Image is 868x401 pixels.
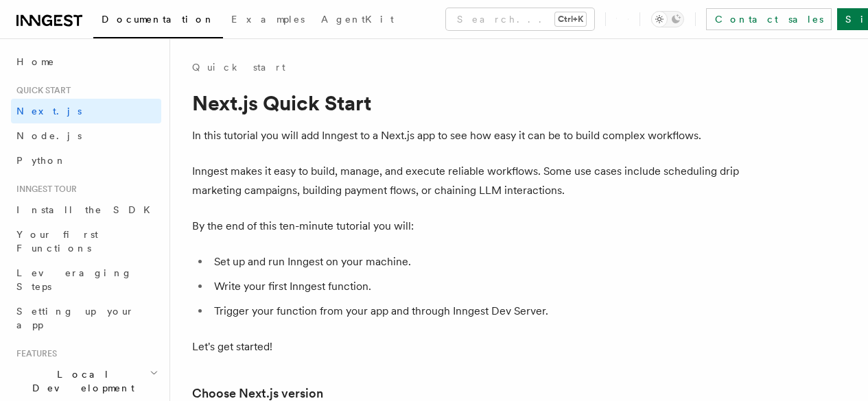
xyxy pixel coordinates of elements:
a: Examples [223,4,313,37]
button: Local Development [11,362,161,400]
a: Setting up your app [11,299,161,337]
span: AgentKit [321,14,394,25]
a: Next.js [11,99,161,123]
span: Home [16,55,55,69]
a: Python [11,148,161,173]
a: Node.js [11,123,161,148]
p: Let's get started! [192,337,741,356]
button: Search...Ctrl+K [446,8,594,30]
a: Contact sales [706,8,832,30]
a: Home [11,49,161,74]
span: Install the SDK [16,204,159,215]
span: Features [11,348,57,359]
a: Leveraging Steps [11,260,161,299]
a: Documentation [93,4,223,38]
span: Python [16,155,67,166]
a: Install the SDK [11,197,161,222]
a: Quick start [192,60,285,74]
p: Inngest makes it easy to build, manage, and execute reliable workflows. Some use cases include sc... [192,162,741,200]
span: Node.js [16,130,82,141]
li: Write your first Inngest function. [210,277,741,296]
li: Trigger your function from your app and through Inngest Dev Server. [210,302,741,321]
span: Examples [231,14,305,25]
p: By the end of this ten-minute tutorial you will: [192,217,741,236]
p: In this tutorial you will add Inngest to a Next.js app to see how easy it can be to build complex... [192,126,741,145]
h1: Next.js Quick Start [192,90,741,115]
span: Next.js [16,106,82,117]
span: Local Development [11,367,150,395]
span: Leveraging Steps [16,267,132,292]
span: Your first Functions [16,229,98,254]
button: Toggle dark mode [651,11,684,27]
span: Quick start [11,85,71,96]
kbd: Ctrl+K [555,12,586,26]
span: Documentation [102,14,215,25]
span: Setting up your app [16,306,134,330]
a: AgentKit [313,4,402,37]
li: Set up and run Inngest on your machine. [210,252,741,271]
span: Inngest tour [11,184,77,195]
a: Your first Functions [11,222,161,260]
